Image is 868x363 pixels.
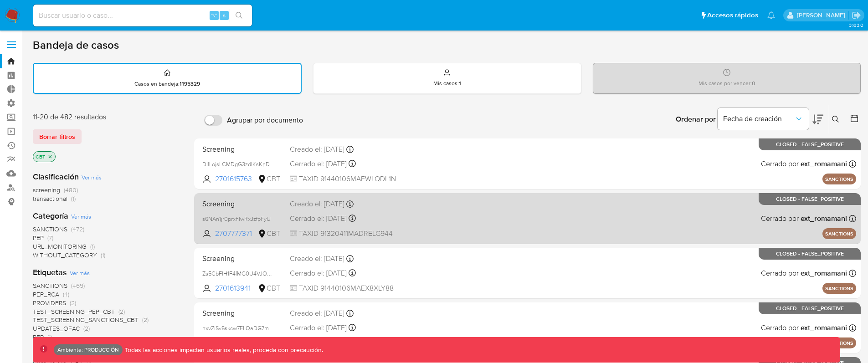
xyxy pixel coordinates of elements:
span: Accesos rápidos [707,10,758,20]
button: search-icon [230,9,248,22]
p: Ambiente: PRODUCCIÓN [57,348,119,352]
span: s [223,11,226,20]
input: Buscar usuario o caso... [33,10,252,21]
p: Todas las acciones impactan usuarios reales, proceda con precaución. [123,346,323,354]
span: ⌥ [211,11,217,20]
p: federico.falavigna@mercadolibre.com [797,11,848,20]
a: Notificaciones [767,11,775,19]
a: Salir [852,10,861,20]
